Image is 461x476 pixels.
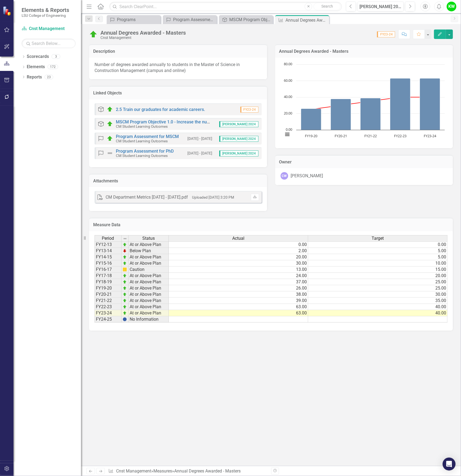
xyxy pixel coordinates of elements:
[447,2,456,11] button: KW
[123,311,127,315] img: zOikAAAAAElFTkSuQmCC
[129,279,169,285] td: At or Above Plan
[305,133,317,138] text: FY19-20
[129,248,169,254] td: Below Plan
[89,30,98,39] img: At or Above Plan
[129,267,169,273] td: Caution
[123,237,127,241] img: 8DAGhfEEPCf229AAAAAElFTkSuQmCC
[123,255,127,259] img: zOikAAAAAElFTkSuQmCC
[22,7,69,13] span: Elements & Reports
[95,304,122,310] td: FY22-23
[116,124,168,129] small: CM Student Learning Outcomes
[116,153,168,158] small: CM Student Learning Outcomes
[102,236,114,241] span: Period
[321,4,333,8] span: Search
[116,119,314,124] a: MSCM Program Objective 1.0 - Increase the number of graduate students entering into the workforce.
[129,310,169,316] td: At or Above Plan
[358,2,404,11] button: [PERSON_NAME] 2024
[108,16,159,23] a: Programs
[129,254,169,260] td: At or Above Plan
[284,94,292,99] text: 40.00
[22,26,76,32] a: Cnst Management
[308,241,447,248] td: 0.00
[188,151,213,156] small: [DATE] - [DATE]
[308,285,447,291] td: 25.00
[169,298,308,304] td: 39.00
[107,135,113,142] img: At or Above Plan
[308,310,447,316] td: 40.00
[27,54,49,60] a: Scorecards
[107,150,113,156] img: Not Defined
[169,285,308,291] td: 26.00
[229,16,272,23] div: MSCM Program Objective 1.0 - Increase the number of graduate students entering into the workforce.
[301,109,321,130] path: FY19-20, 26. Actual.
[284,61,292,66] text: 80.00
[372,236,384,241] span: Target
[390,78,410,130] path: FY22-23, 63. Actual.
[95,310,122,316] td: FY23-24
[3,6,12,16] img: ClearPoint Strategy
[109,2,342,11] input: Search ClearPoint...
[95,267,122,273] td: FY16-17
[129,298,169,304] td: At or Above Plan
[153,468,172,474] a: Measures
[123,249,127,253] img: TnMDeAgwAPMxUmUi88jYAAAAAElFTkSuQmCC
[27,64,45,70] a: Elements
[291,173,323,179] div: [PERSON_NAME]
[169,304,308,310] td: 63.00
[314,3,341,10] button: Search
[364,133,377,138] text: FY21-22
[188,136,213,141] small: [DATE] - [DATE]
[169,241,308,248] td: 0.00
[286,127,292,132] text: 0.00
[308,248,447,254] td: 5.00
[169,310,308,316] td: 63.00
[100,30,186,36] div: Annual Degrees Awarded - Masters
[377,31,395,37] span: FY23-24
[95,260,122,267] td: FY15-16
[285,17,328,24] div: Annual Degrees Awarded - Masters
[107,121,113,127] img: At or Above Plan
[308,260,447,267] td: 10.00
[48,65,58,69] div: 172
[45,75,53,79] div: 23
[169,254,308,260] td: 20.00
[123,292,127,297] img: zOikAAAAAElFTkSuQmCC
[116,107,205,112] a: 2.5 Train our graduates for academic careers.
[93,49,263,54] h3: Description
[93,91,263,96] h3: Linked Objects
[331,99,351,130] path: FY20-21, 38. Actual.
[192,195,234,199] small: Uploaded [DATE] 3:20 PM
[27,74,42,80] a: Reports
[279,49,449,54] h3: Annual Degrees Awarded - Masters
[443,458,456,471] div: Open Intercom Messenger
[95,285,122,291] td: FY19-20
[93,179,263,183] h3: Attachments
[95,291,122,298] td: FY20-21
[281,62,448,143] div: Chart. Highcharts interactive chart.
[169,260,308,267] td: 30.00
[95,273,122,279] td: FY17-18
[123,286,127,290] img: zOikAAAAAElFTkSuQmCC
[169,273,308,279] td: 24.00
[420,78,440,130] path: FY23-24, 63. Actual.
[308,291,447,298] td: 30.00
[308,279,447,285] td: 25.00
[116,134,179,139] a: Program Assessment for MSCM
[174,468,241,474] div: Annual Degrees Awarded - Masters
[95,298,122,304] td: FY21-22
[129,291,169,298] td: At or Above Plan
[123,274,127,278] img: zOikAAAAAElFTkSuQmCC
[52,54,60,59] div: 3
[108,468,267,474] div: » »
[424,133,436,138] text: FY23-24
[219,150,258,156] span: [PERSON_NAME] 2024
[106,194,188,201] div: CM Department Metrics [DATE] - [DATE].pdf
[95,241,122,248] td: FY12-13
[123,305,127,309] img: zOikAAAAAElFTkSuQmCC
[308,298,447,304] td: 35.00
[360,98,381,130] path: FY21-22, 39. Actual.
[169,291,308,298] td: 38.00
[123,267,127,272] img: cBAA0RP0Y6D5n+AAAAAElFTkSuQmCC
[123,280,127,284] img: zOikAAAAAElFTkSuQmCC
[100,36,186,40] div: Cnst Management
